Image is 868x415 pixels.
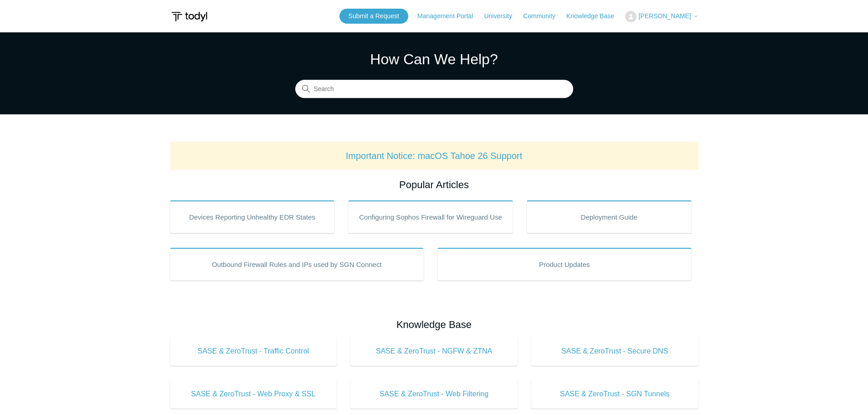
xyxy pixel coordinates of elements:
span: SASE & ZeroTrust - Secure DNS [545,346,685,357]
a: SASE & ZeroTrust - Secure DNS [531,337,699,366]
h2: Knowledge Base [170,317,699,332]
a: Management Portal [417,11,482,21]
a: Product Updates [437,248,692,281]
span: SASE & ZeroTrust - Traffic Control [184,346,324,357]
span: SASE & ZeroTrust - SGN Tunnels [545,389,685,400]
span: [PERSON_NAME] [638,12,691,20]
input: Search [295,80,573,98]
a: University [484,11,521,21]
a: Knowledge Base [566,11,623,21]
a: Devices Reporting Unhealthy EDR States [170,200,335,233]
a: Deployment Guide [527,200,692,233]
h2: Popular Articles [170,177,699,192]
a: Important Notice: macOS Tahoe 26 Support [346,151,523,161]
a: Submit a Request [339,9,408,24]
span: SASE & ZeroTrust - Web Proxy & SSL [184,389,324,400]
span: SASE & ZeroTrust - Web Filtering [364,389,504,400]
a: Configuring Sophos Firewall for Wireguard Use [348,200,513,233]
span: SASE & ZeroTrust - NGFW & ZTNA [364,346,504,357]
a: SASE & ZeroTrust - Web Filtering [350,379,518,409]
a: Community [523,11,565,21]
h1: How Can We Help? [295,48,573,70]
a: SASE & ZeroTrust - Traffic Control [170,337,337,366]
a: Outbound Firewall Rules and IPs used by SGN Connect [170,248,424,281]
img: Todyl Support Center Help Center home page [170,8,209,25]
a: SASE & ZeroTrust - SGN Tunnels [531,379,699,409]
a: SASE & ZeroTrust - NGFW & ZTNA [350,337,518,366]
a: SASE & ZeroTrust - Web Proxy & SSL [170,379,337,409]
button: [PERSON_NAME] [625,11,698,22]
